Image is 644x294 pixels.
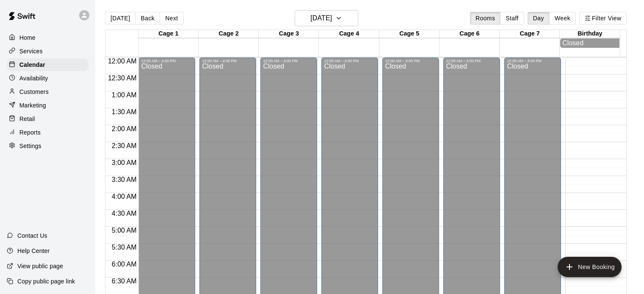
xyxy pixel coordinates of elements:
[324,59,376,63] div: 12:00 AM – 4:00 PM
[110,159,139,166] span: 3:00 AM
[7,45,88,58] a: Services
[507,59,558,63] div: 12:00 AM – 4:00 PM
[263,59,315,63] div: 12:00 AM – 4:00 PM
[385,59,437,63] div: 12:00 AM – 4:00 PM
[106,74,139,82] span: 12:30 AM
[500,12,524,25] button: Staff
[199,30,259,38] div: Cage 2
[110,142,139,149] span: 2:30 AM
[319,30,379,38] div: Cage 4
[110,278,139,285] span: 6:30 AM
[259,30,319,38] div: Cage 3
[17,262,63,270] p: View public page
[19,33,36,42] p: Home
[202,59,254,63] div: 12:00 AM – 4:00 PM
[19,101,46,110] p: Marketing
[7,99,88,112] a: Marketing
[135,12,160,25] button: Back
[7,140,88,152] a: Settings
[558,257,622,277] button: add
[17,247,50,255] p: Help Center
[110,91,139,99] span: 1:00 AM
[19,74,48,82] p: Availability
[17,231,47,240] p: Contact Us
[560,30,620,38] div: Birthday
[470,12,500,25] button: Rooms
[7,85,88,98] a: Customers
[19,128,41,137] p: Reports
[579,12,627,25] button: Filter View
[310,12,332,24] h6: [DATE]
[138,30,199,38] div: Cage 1
[141,59,193,63] div: 12:00 AM – 4:00 PM
[7,72,88,85] a: Availability
[7,126,88,139] a: Reports
[110,108,139,115] span: 1:30 AM
[446,59,498,63] div: 12:00 AM – 4:00 PM
[7,31,88,44] a: Home
[160,12,183,25] button: Next
[19,115,35,123] p: Retail
[110,244,139,251] span: 5:30 AM
[7,58,88,71] a: Calendar
[110,210,139,217] span: 4:30 AM
[110,125,139,132] span: 2:00 AM
[19,47,43,55] p: Services
[295,10,358,26] button: [DATE]
[106,58,139,65] span: 12:00 AM
[17,277,75,286] p: Copy public page link
[528,12,550,25] button: Day
[379,30,439,38] div: Cage 5
[110,176,139,183] span: 3:30 AM
[500,30,560,38] div: Cage 7
[110,261,139,268] span: 6:00 AM
[19,142,41,150] p: Settings
[105,12,135,25] button: [DATE]
[562,39,617,47] div: Closed
[7,113,88,125] a: Retail
[549,12,576,25] button: Week
[110,227,139,234] span: 5:00 AM
[439,30,500,38] div: Cage 6
[19,60,45,69] p: Calendar
[19,88,49,96] p: Customers
[110,193,139,200] span: 4:00 AM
